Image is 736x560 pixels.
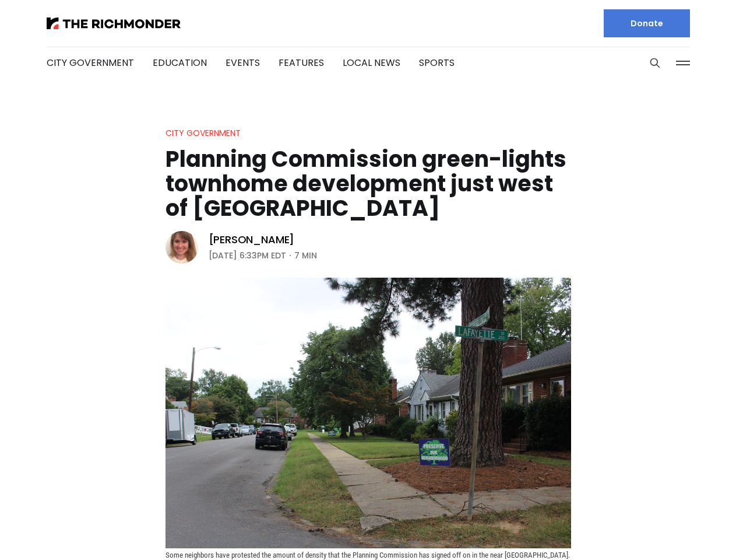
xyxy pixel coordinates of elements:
img: Sarah Vogelsong [165,231,198,264]
a: City Government [47,56,134,69]
img: Planning Commission green-lights townhome development just west of Carytown [165,278,571,548]
a: Events [226,56,260,69]
a: Features [279,56,324,69]
a: City Government [165,127,241,139]
a: Donate [604,9,690,37]
a: Local News [343,56,400,69]
h1: Planning Commission green-lights townhome development just west of [GEOGRAPHIC_DATA] [165,147,571,220]
button: Search this site [646,54,664,72]
a: Sports [419,56,455,69]
img: The Richmonder [47,17,181,29]
a: [PERSON_NAME] [209,233,295,247]
a: Education [153,56,207,69]
time: [DATE] 6:33PM EDT [209,249,286,262]
span: 7 min [294,249,317,262]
